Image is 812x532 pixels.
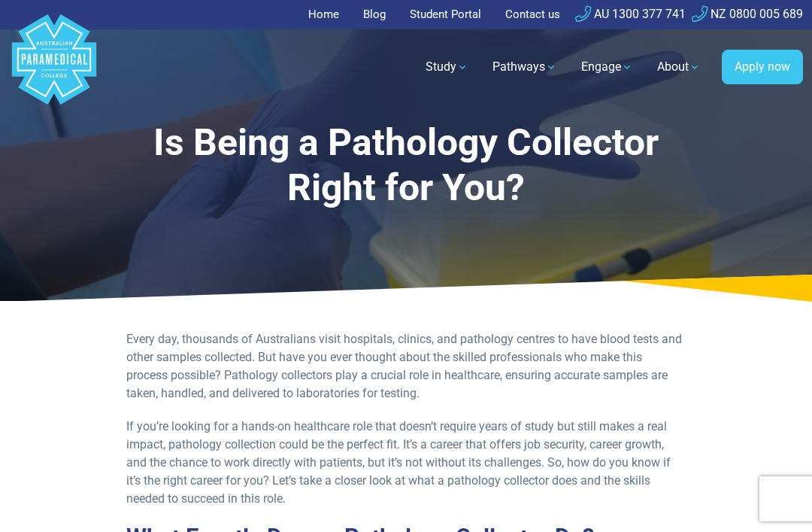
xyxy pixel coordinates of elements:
a: NZ 0800 005 689 [692,7,803,21]
a: AU 1300 377 741 [575,7,686,21]
a: About [648,46,710,88]
a: Pathways [483,46,566,88]
a: Engage [572,46,642,88]
a: Apply now [722,50,803,84]
p: If you’re looking for a hands-on healthcare role that doesn’t require years of study but still ma... [126,418,686,508]
a: Australian Paramedical College [9,29,99,105]
a: Study [417,46,477,88]
p: Every day, thousands of Australians visit hospitals, clinics, and pathology centres to have blood... [126,330,686,403]
h1: Is Being a Pathology Collector Right for You? [108,120,704,211]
